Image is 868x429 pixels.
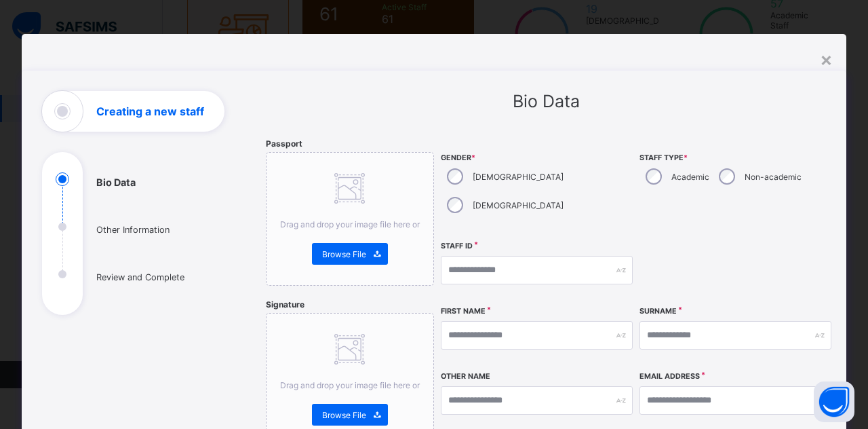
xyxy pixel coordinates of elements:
[639,153,831,162] span: Staff Type
[266,138,302,149] span: Passport
[820,48,833,71] div: ×
[639,372,700,381] label: Email Address
[814,381,854,422] button: Open asap
[266,152,434,286] div: Drag and drop your image file here orBrowse File
[280,380,420,390] span: Drag and drop your image file here or
[266,299,304,310] span: Signature
[441,372,490,381] label: Other Name
[473,172,564,182] label: [DEMOGRAPHIC_DATA]
[473,200,564,210] label: [DEMOGRAPHIC_DATA]
[322,410,366,420] span: Browse File
[671,172,709,182] label: Academic
[639,307,677,316] label: Surname
[280,219,420,229] span: Drag and drop your image file here or
[322,249,366,259] span: Browse File
[745,172,802,182] label: Non-academic
[96,106,204,117] h1: Creating a new staff
[441,242,473,250] label: Staff ID
[441,153,633,162] span: Gender
[441,307,486,316] label: First Name
[513,91,580,111] span: Bio Data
